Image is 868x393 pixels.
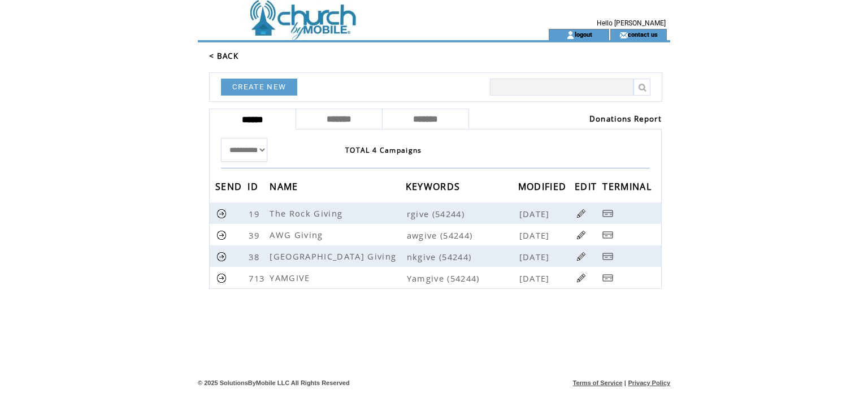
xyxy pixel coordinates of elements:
[248,178,261,198] span: ID
[518,183,570,189] a: MODIFIED
[345,145,422,155] span: TOTAL 4 Campaigns
[248,183,261,189] a: ID
[518,178,570,198] span: MODIFIED
[519,230,553,241] span: [DATE]
[249,208,262,219] span: 19
[619,31,628,40] img: contact_us_icon.gif
[519,273,553,284] span: [DATE]
[198,379,350,386] span: © 2025 SolutionsByMobile LLC All Rights Reserved
[575,31,592,38] a: logout
[215,178,245,198] span: SEND
[249,273,267,284] span: 713
[270,183,301,189] a: NAME
[407,251,517,262] span: nkgive (54244)
[209,51,238,61] a: < BACK
[566,31,575,40] img: account_icon.gif
[628,31,658,38] a: contact us
[249,230,262,241] span: 39
[602,178,654,198] span: TERMINAL
[575,178,600,198] span: EDIT
[589,114,662,124] a: Donations Report
[519,251,553,262] span: [DATE]
[407,208,517,219] span: rgive (54244)
[270,208,345,219] span: The Rock Giving
[628,379,670,386] a: Privacy Policy
[407,230,517,241] span: awgive (54244)
[221,79,297,96] a: CREATE NEW
[519,208,553,219] span: [DATE]
[597,19,666,27] span: Hello [PERSON_NAME]
[573,379,623,386] a: Terms of Service
[406,178,463,198] span: KEYWORDS
[270,178,301,198] span: NAME
[270,251,399,262] span: [GEOGRAPHIC_DATA] Giving
[249,251,262,262] span: 38
[407,273,517,284] span: Yamgive (54244)
[270,229,325,240] span: AWG Giving
[270,272,313,283] span: YAMGIVE
[624,379,626,386] span: |
[406,183,463,189] a: KEYWORDS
